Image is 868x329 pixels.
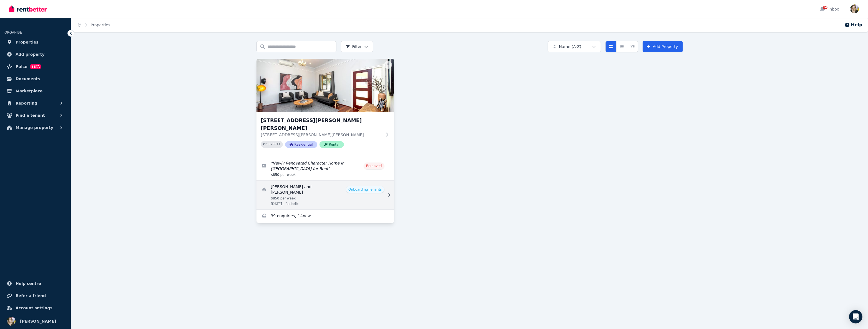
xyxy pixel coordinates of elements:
button: Help [844,22,862,28]
span: Help centre [16,280,41,287]
img: Kim Phan [7,317,16,326]
span: 14 [823,6,827,9]
p: [STREET_ADDRESS][PERSON_NAME][PERSON_NAME] [261,132,382,138]
a: Enquiries for 26 Gresham St, Victoria Park [256,210,394,223]
a: Add property [4,49,66,60]
a: Edit listing: Newly Renovated Character Home in Vic Park for Rent [256,157,394,180]
div: Inbox [820,6,839,12]
button: Name (A-Z) [548,41,601,52]
span: Documents [16,75,40,82]
small: PID [263,143,268,146]
a: 26 Gresham St, Victoria Park[STREET_ADDRESS][PERSON_NAME][PERSON_NAME][STREET_ADDRESS][PERSON_NAM... [256,59,394,157]
button: More options [384,61,392,69]
code: 375611 [268,143,280,146]
button: Manage property [4,122,66,133]
a: Documents [4,73,66,84]
span: Manage property [16,124,53,131]
div: View options [605,41,638,52]
span: Refer a friend [16,292,46,299]
span: Account settings [16,305,52,311]
span: Pulse [16,63,27,70]
a: Add Property [643,41,683,52]
span: Marketplace [16,88,42,94]
span: [PERSON_NAME] [20,318,56,325]
img: Kim Phan [850,4,859,13]
button: Reporting [4,98,66,109]
div: Open Intercom Messenger [849,310,862,323]
img: 26 Gresham St, Victoria Park [256,59,394,112]
a: Account settings [4,302,66,313]
span: Properties [16,39,39,45]
button: Expanded list view [627,41,638,52]
a: Refer a friend [4,290,66,301]
button: Card view [605,41,617,52]
span: Rental [319,141,344,148]
span: Name (A-Z) [559,44,582,49]
a: Help centre [4,278,66,289]
nav: Breadcrumb [71,18,117,32]
span: BETA [30,64,41,69]
span: Reporting [16,100,37,107]
a: Properties [91,23,110,27]
span: ORGANISE [4,31,22,34]
span: Residential [285,141,317,148]
button: Find a tenant [4,110,66,121]
a: Properties [4,37,66,48]
button: Filter [341,41,373,52]
button: Compact list view [616,41,627,52]
a: PulseBETA [4,61,66,72]
span: Add property [16,51,45,58]
a: Marketplace [4,85,66,97]
span: Filter [346,44,362,49]
a: View details for Haroon Rasheed and Nida Mehvish [256,181,394,209]
img: RentBetter [9,5,47,13]
span: Find a tenant [16,112,45,119]
h3: [STREET_ADDRESS][PERSON_NAME][PERSON_NAME] [261,117,382,132]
